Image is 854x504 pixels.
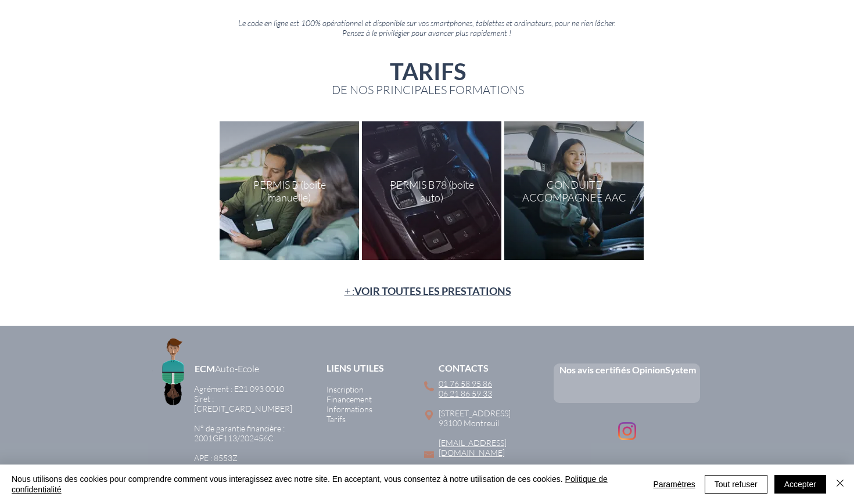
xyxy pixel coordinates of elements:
[238,18,616,28] span: Le code en ligne est 100% opérationnel et disponible sur vos smartphones, tablettes et ordinateur...
[705,475,767,494] button: Tout refuser
[326,362,384,373] span: LIENS UTILES
[618,422,636,440] ul: Barre de réseaux sociaux
[774,475,826,494] button: Accepter
[145,331,200,409] img: Logo ECM en-tête.png
[345,285,511,297] a: + :VOIR TOUTES LES PRESTATIONS
[12,474,608,494] a: Politique de confidentialité
[326,414,346,424] a: Tarifs
[326,404,372,414] a: Informations
[12,474,639,495] span: Nous utilisons des cookies pour comprendre comment vous interagissez avec notre site. En acceptan...
[194,384,292,463] a: Agrément : E21 093 0010Siret : [CREDIT_CARD_NUMBER]​N° de garantie financière :2001GF113/202456C ...
[326,384,364,394] a: Inscription
[332,82,524,97] span: DE NOS PRINCIPALES FORMATIONS
[799,449,854,504] iframe: Wix Chat
[439,418,499,428] span: 93100 Montreuil
[439,408,511,418] span: [STREET_ADDRESS]
[195,363,215,374] a: ECM
[439,388,492,398] a: 06 21 86 59 33
[345,285,511,297] span: + :
[618,422,636,440] img: Instagram ECM Auto-Ecole
[439,379,492,388] a: 01 76 58 95 86
[575,377,681,403] iframe: Embedded Content
[390,57,466,85] span: TARIFS
[653,476,695,493] span: Paramètres
[354,285,511,297] span: VOIR TOUTES LES PRESTATIONS
[326,394,372,404] a: Financement
[439,438,507,458] a: [EMAIL_ADDRESS][DOMAIN_NAME]
[215,363,259,375] span: Auto-Ecole
[342,28,511,38] span: Pensez à le privilégier pour avancer plus rapidement !
[833,474,847,495] button: Fermer
[559,364,696,375] a: Nos avis certifiés OpinionSystem
[833,476,847,490] img: Fermer
[439,362,489,373] span: CONTACTS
